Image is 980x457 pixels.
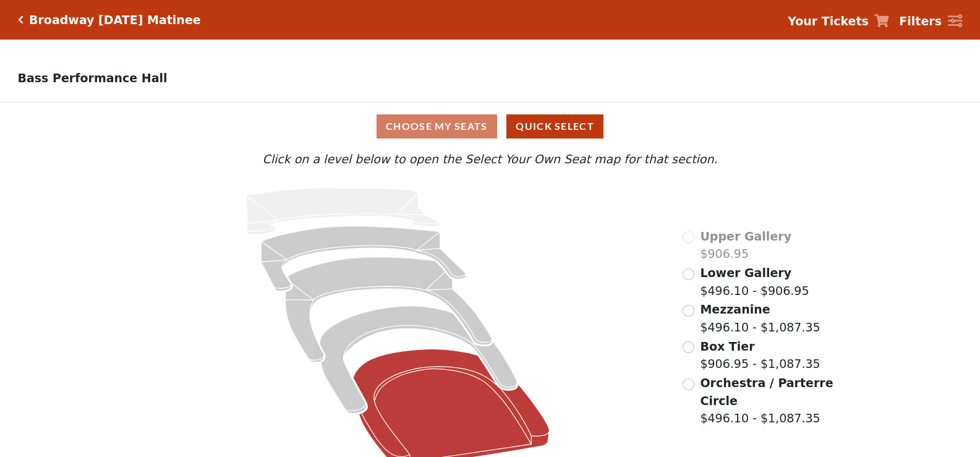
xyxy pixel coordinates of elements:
h5: Broadway [DATE] Matinee [29,13,201,27]
button: Quick Select [506,114,603,139]
label: $496.10 - $1,087.35 [700,301,820,336]
p: Click on a level below to open the Select Your Own Seat map for that section. [131,150,848,168]
span: Mezzanine [700,302,770,316]
label: $906.95 [700,228,791,263]
path: Upper Gallery - Seats Available: 0 [246,188,440,234]
a: Click here to go back to filters [18,15,23,24]
label: $496.10 - $906.95 [700,264,809,299]
path: Lower Gallery - Seats Available: 16 [262,226,466,291]
span: Orchestra / Parterre Circle [700,376,833,408]
label: $496.10 - $1,087.35 [700,374,835,427]
span: Box Tier [700,340,754,353]
strong: Filters [899,14,942,28]
label: $906.95 - $1,087.35 [700,338,820,373]
span: Lower Gallery [700,266,791,280]
strong: Your Tickets [788,14,869,28]
a: Filters [899,12,962,30]
span: Upper Gallery [700,229,791,243]
a: Your Tickets [788,12,889,30]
